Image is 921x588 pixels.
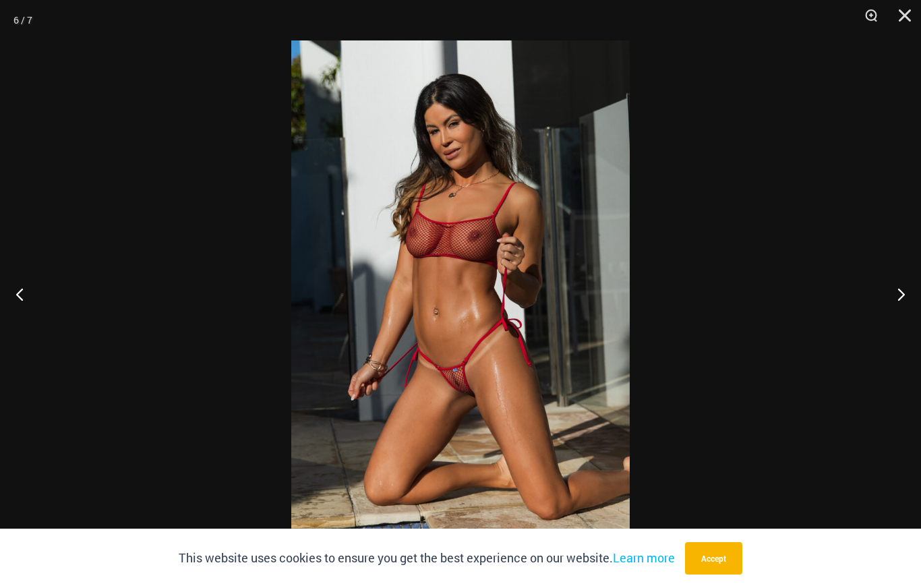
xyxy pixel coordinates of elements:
button: Accept [685,542,742,575]
a: Learn more [613,550,675,566]
p: This website uses cookies to ensure you get the best experience on our website. [179,548,675,568]
div: 6 / 7 [13,10,32,30]
button: Next [870,260,921,328]
img: Summer Storm Red 332 Crop Top 456 Micro 02 [291,40,630,548]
